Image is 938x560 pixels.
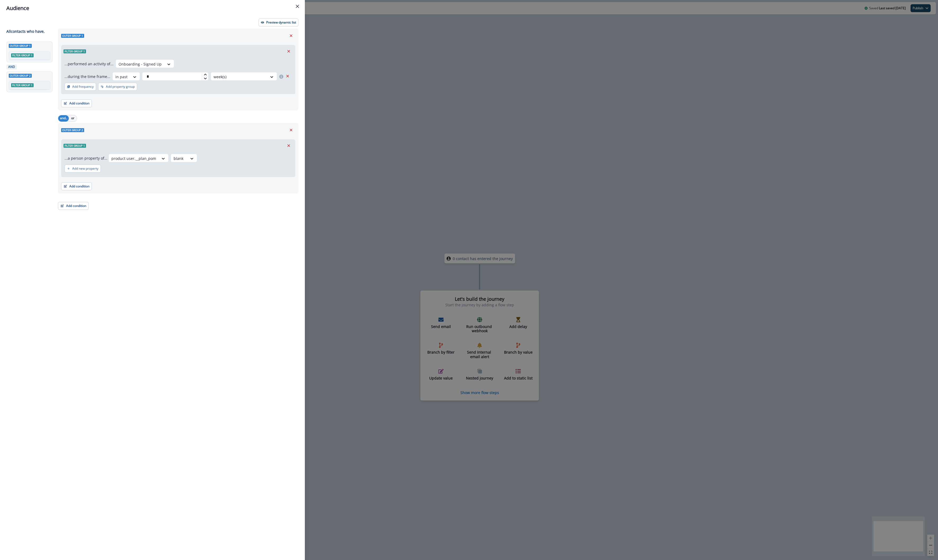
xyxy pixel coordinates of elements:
button: Remove [284,142,293,150]
button: Remove [283,72,292,80]
span: Filter group 1 [11,83,34,87]
p: Add frequency [72,85,94,89]
button: Add condition [58,202,89,210]
button: Remove [287,126,295,134]
span: Outer group 2 [9,74,32,78]
button: Add condition [61,99,92,107]
button: and.. [58,115,69,122]
button: or [69,115,77,122]
p: ...performed an activity of... [65,61,114,67]
span: Outer group 2 [61,128,84,132]
button: Close [293,2,302,11]
p: All contact s who have, [6,29,45,34]
span: Filter group 1 [11,53,34,57]
span: Filter group 1 [64,49,86,53]
span: Outer group 1 [61,34,84,38]
p: ...during the time frame... [65,74,110,79]
p: Preview dynamic list [266,21,296,24]
button: Remove [284,47,293,55]
div: Audience [6,4,298,12]
p: Add property group [106,85,135,89]
button: Add frequency [65,83,96,91]
button: Add property group [98,83,137,91]
p: AND [7,64,16,69]
button: Add new property [65,165,101,173]
span: Filter group 1 [64,144,86,148]
p: ...a person property of... [65,155,107,161]
span: Outer group 1 [9,44,32,48]
p: Add new property [72,167,98,170]
button: Add condition [61,182,92,190]
button: Remove [287,32,295,40]
button: Preview dynamic list [259,18,298,26]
